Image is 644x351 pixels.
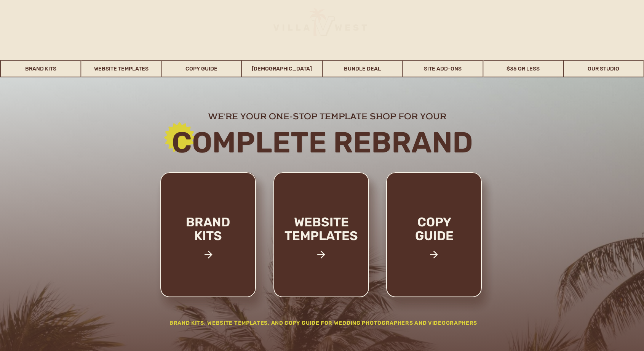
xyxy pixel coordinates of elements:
[117,127,528,158] h2: Complete rebrand
[162,60,241,77] a: Copy Guide
[153,319,494,330] h2: Brand Kits, website templates, and Copy Guide for wedding photographers and videographers
[483,60,563,77] a: $35 or Less
[1,60,81,77] a: Brand Kits
[154,111,501,120] h2: we're your one-stop template shop for your
[323,60,402,77] a: Bundle Deal
[272,215,371,259] a: website templates
[242,60,322,77] a: [DEMOGRAPHIC_DATA]
[564,60,643,77] a: Our Studio
[81,60,161,77] a: Website Templates
[176,215,240,268] a: brand kits
[399,215,470,268] a: copy guide
[403,60,483,77] a: Site Add-Ons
